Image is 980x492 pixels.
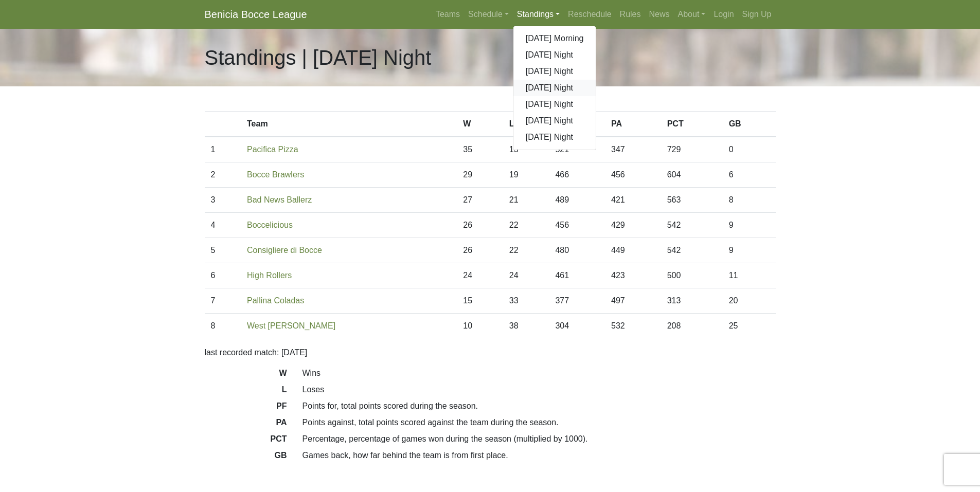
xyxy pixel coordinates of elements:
dt: PA [197,416,295,433]
td: 429 [605,213,661,238]
td: 542 [661,238,723,263]
a: Reschedule [564,4,616,25]
td: 563 [661,188,723,213]
a: [DATE] Night [513,129,596,145]
td: 22 [503,213,549,238]
td: 500 [661,263,723,288]
a: Pacifica Pizza [247,145,298,154]
dd: Wins [295,367,783,379]
td: 461 [549,263,605,288]
td: 27 [457,188,503,213]
td: 542 [661,213,723,238]
a: Standings [513,4,564,25]
td: 421 [605,188,661,213]
td: 377 [549,288,605,314]
td: 456 [549,213,605,238]
td: 21 [503,188,549,213]
a: News [645,4,674,25]
a: Pallina Coladas [247,296,304,305]
td: 24 [503,263,549,288]
td: 304 [549,314,605,339]
td: 33 [503,288,549,314]
td: 8 [723,188,776,213]
a: Consigliere di Bocce [247,246,322,254]
td: 0 [723,137,776,162]
td: 423 [605,263,661,288]
td: 8 [205,314,241,339]
dt: GB [197,449,295,466]
td: 347 [605,137,661,162]
td: 4 [205,213,241,238]
a: [DATE] Night [513,47,596,63]
td: 13 [503,137,549,162]
a: Bocce Brawlers [247,170,304,179]
h1: Standings | [DATE] Night [205,45,432,70]
a: Rules [616,4,645,25]
a: Login [709,4,738,25]
dt: PCT [197,433,295,449]
td: 466 [549,162,605,188]
td: 497 [605,288,661,314]
dd: Loses [295,384,783,396]
a: West [PERSON_NAME] [247,321,335,330]
a: [DATE] Morning [513,30,596,47]
td: 20 [723,288,776,314]
td: 35 [457,137,503,162]
td: 25 [723,314,776,339]
td: 480 [549,238,605,263]
td: 38 [503,314,549,339]
td: 729 [661,137,723,162]
a: Sign Up [738,4,776,25]
td: 604 [661,162,723,188]
th: GB [723,112,776,137]
a: Teams [432,4,464,25]
td: 449 [605,238,661,263]
dd: Percentage, percentage of games won during the season (multiplied by 1000). [295,433,783,445]
td: 24 [457,263,503,288]
a: Benicia Bocce League [205,4,307,25]
p: last recorded match: [DATE] [205,347,776,359]
dd: Points for, total points scored during the season. [295,400,783,412]
dt: W [197,367,295,384]
td: 489 [549,188,605,213]
td: 3 [205,188,241,213]
a: About [674,4,710,25]
td: 2 [205,162,241,188]
td: 22 [503,238,549,263]
td: 7 [205,288,241,314]
th: L [503,112,549,137]
td: 10 [457,314,503,339]
a: [DATE] Night [513,113,596,129]
td: 532 [605,314,661,339]
a: Boccelicious [247,221,293,229]
th: PCT [661,112,723,137]
td: 9 [723,238,776,263]
td: 11 [723,263,776,288]
a: High Rollers [247,271,292,280]
td: 456 [605,162,661,188]
td: 208 [661,314,723,339]
td: 9 [723,213,776,238]
td: 6 [205,263,241,288]
dt: PF [197,400,295,416]
td: 26 [457,238,503,263]
td: 6 [723,162,776,188]
a: [DATE] Night [513,80,596,96]
td: 26 [457,213,503,238]
th: Team [241,112,457,137]
td: 1 [205,137,241,162]
td: 19 [503,162,549,188]
dd: Points against, total points scored against the team during the season. [295,416,783,429]
td: 29 [457,162,503,188]
a: [DATE] Night [513,96,596,113]
dd: Games back, how far behind the team is from first place. [295,449,783,462]
div: Standings [513,26,597,150]
a: [DATE] Night [513,63,596,80]
td: 5 [205,238,241,263]
td: 313 [661,288,723,314]
th: PA [605,112,661,137]
a: Schedule [464,4,513,25]
dt: L [197,384,295,400]
th: W [457,112,503,137]
a: Bad News Ballerz [247,195,312,204]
